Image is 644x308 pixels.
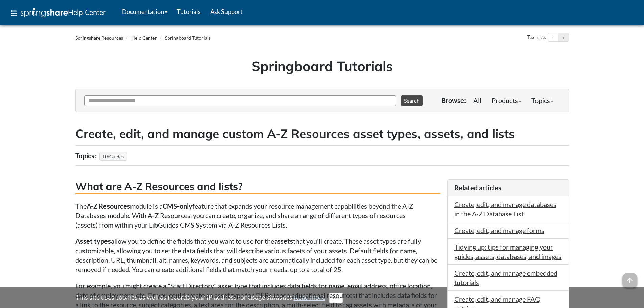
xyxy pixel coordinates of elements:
h2: Create, edit, and manage custom A-Z Resources asset types, assets, and lists [75,125,569,142]
strong: A-Z Resources [87,202,130,210]
a: Create, edit, and manage forms [454,226,544,234]
a: Ask Support [206,3,247,20]
span: arrow_upward [622,273,637,288]
a: Create, edit, and manage databases in the A-Z Database List [454,200,556,218]
p: allow you to define the fields that you want to use for the that you'll create. These asset types... [75,236,440,274]
a: Documentation [117,3,172,20]
a: Topics [526,94,558,107]
h3: What are A-Z Resources and lists? [75,179,440,194]
span: apps [10,9,18,17]
strong: Asset types [75,237,111,245]
button: Increase text size [558,33,569,42]
div: Topics: [75,149,98,162]
a: LibGuides [102,151,125,161]
a: Tutorials [172,3,206,20]
h1: Springboard Tutorials [80,56,564,75]
a: Springshare Resources [75,35,123,41]
img: Springshare [21,8,68,17]
p: The module is a feature that expands your resource management capabilities beyond the A-Z Databas... [75,201,440,230]
a: All [468,94,486,107]
div: This site uses cookies as well as records your IP address for usage statistics. [69,292,576,303]
a: Products [486,94,526,107]
span: Related articles [454,184,501,192]
a: Create, edit, and manage embedded tutorials [454,269,557,286]
button: Search [401,95,423,106]
div: Text size: [526,33,548,42]
span: Help Center [68,8,106,17]
strong: assets [274,237,293,245]
a: Tidying up: tips for managing your guides, assets, databases, and images [454,243,562,260]
p: Browse: [441,96,466,105]
a: arrow_upward [622,274,637,282]
strong: CMS-only [163,202,192,210]
a: Springboard Tutorials [165,35,211,41]
button: Decrease text size [548,33,558,42]
a: Help Center [131,35,157,41]
a: apps Help Center [5,3,111,23]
